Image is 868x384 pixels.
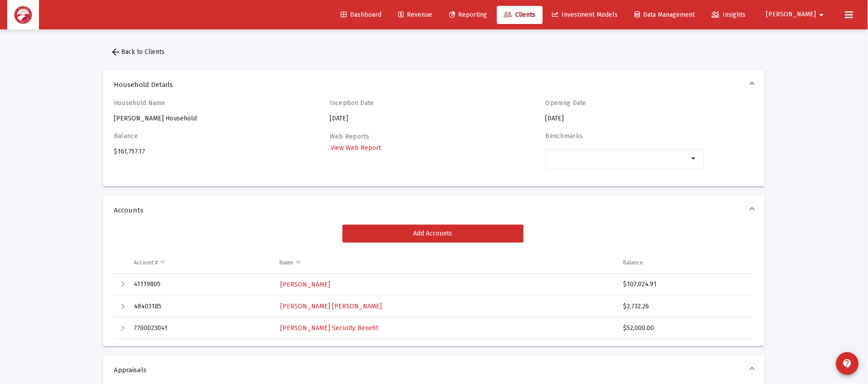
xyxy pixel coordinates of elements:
a: Dashboard [333,6,389,24]
span: [PERSON_NAME] [281,281,331,288]
div: [DATE] [330,99,488,123]
mat-expansion-panel-header: Accounts [103,196,765,225]
div: Data grid [114,252,754,339]
td: Expand [114,296,127,317]
a: Data Management [628,6,702,24]
mat-chip-list: Selection [550,153,688,164]
div: Name [280,259,294,266]
td: 7700023041 [127,317,273,339]
a: View Web Report [330,141,382,154]
td: 41119805 [127,274,273,296]
span: [PERSON_NAME] [766,11,816,19]
button: Back to Clients [103,43,172,61]
div: $52,000.00 [624,324,746,333]
img: Dashboard [14,6,32,24]
div: Accounts [103,225,765,346]
span: Show filter options for column 'Name' [295,259,302,266]
mat-expansion-panel-header: Household Details [103,70,765,99]
mat-icon: arrow_drop_down [688,153,699,164]
td: Column Balance [617,252,754,274]
a: Revenue [391,6,439,24]
span: Dashboard [341,11,381,19]
a: Investment Models [545,6,625,24]
span: [PERSON_NAME] [PERSON_NAME] [281,302,382,310]
div: [DATE] [546,99,704,123]
div: $107,024.91 [624,280,746,289]
span: Reporting [449,11,488,19]
div: Account # [134,259,158,266]
div: [PERSON_NAME] Household [114,99,273,123]
label: Web Reports [330,133,370,140]
span: Investment Models [552,11,618,19]
div: Household Details [103,99,765,187]
span: Back to Clients [110,48,165,56]
a: [PERSON_NAME] Security Benefit [280,322,380,335]
div: $2,732.26 [624,302,746,311]
a: [PERSON_NAME] [PERSON_NAME] [280,300,383,313]
mat-icon: arrow_back [110,47,121,58]
td: 48403185 [127,296,273,317]
span: [PERSON_NAME] Security Benefit [281,324,379,332]
a: Insights [705,6,753,24]
h4: Balance [114,132,273,140]
a: [PERSON_NAME] [280,278,332,291]
mat-icon: arrow_drop_down [816,6,827,24]
span: Insights [712,11,746,19]
span: Appraisals [114,365,751,374]
a: Clients [497,6,543,24]
td: Column Account # [127,252,273,274]
td: Expand [114,274,127,296]
span: Revenue [398,11,432,19]
h4: Opening Date [546,99,704,107]
div: Balance [624,259,644,266]
button: [PERSON_NAME] [756,5,838,24]
div: $161,757.17 [114,132,273,179]
mat-icon: contact_support [842,358,853,369]
a: Reporting [442,6,495,24]
h4: Benchmarks [546,132,704,140]
span: Data Management [635,11,695,19]
span: View Web Report [331,144,381,152]
h4: Inception Date [330,99,488,107]
td: Expand [114,317,127,339]
span: Accounts [114,206,751,215]
span: Household Details [114,80,751,89]
span: Clients [504,11,536,19]
h4: Household Name [114,99,273,107]
button: Add Accounts [342,225,524,243]
td: Column Name [273,252,617,274]
span: Show filter options for column 'Account #' [159,259,166,266]
span: Add Accounts [414,230,453,237]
